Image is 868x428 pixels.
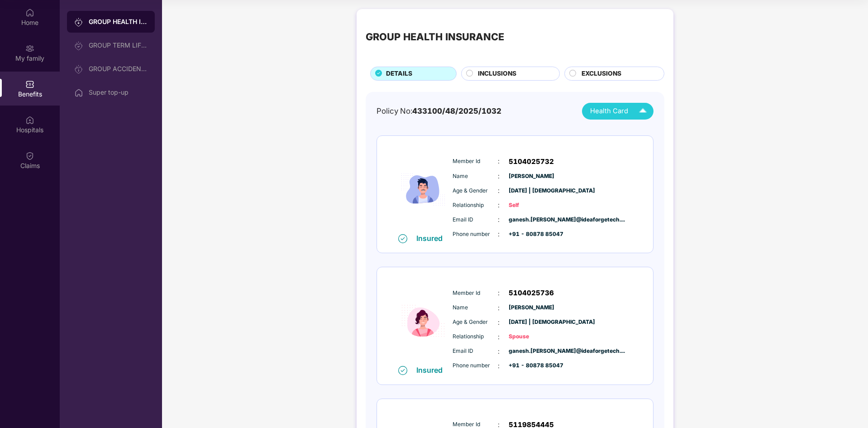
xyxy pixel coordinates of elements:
div: Insured [416,234,448,243]
span: Age & Gender [453,318,498,327]
span: Name [453,303,498,312]
span: : [498,346,500,356]
span: Spouse [509,332,554,341]
span: Member Id [453,289,498,298]
img: svg+xml;base64,PHN2ZyBpZD0iSG9tZSIgeG1sbnM9Imh0dHA6Ly93d3cudzMub3JnLzIwMDAvc3ZnIiB3aWR0aD0iMjAiIG... [74,88,83,97]
span: DETAILS [386,69,412,79]
span: Relationship [453,332,498,341]
img: Icuh8uwCUCF+XjCZyLQsAKiDCM9HiE6CMYmKQaPGkZKaA32CAAACiQcFBJY0IsAAAAASUVORK5CYII= [635,103,651,119]
img: svg+xml;base64,PHN2ZyB3aWR0aD0iMjAiIGhlaWdodD0iMjAiIHZpZXdCb3g9IjAgMCAyMCAyMCIgZmlsbD0ibm9uZSIgeG... [74,41,83,50]
div: GROUP HEALTH INSURANCE [89,17,148,26]
span: EXCLUSIONS [582,69,621,79]
span: : [498,215,500,225]
span: : [498,200,500,210]
div: Super top-up [89,89,148,96]
div: GROUP ACCIDENTAL INSURANCE [89,65,148,72]
span: 5104025732 [509,156,554,167]
span: : [498,303,500,313]
img: svg+xml;base64,PHN2ZyBpZD0iQ2xhaW0iIHhtbG5zPSJodHRwOi8vd3d3LnczLm9yZy8yMDAwL3N2ZyIgd2lkdGg9IjIwIi... [25,151,34,160]
img: svg+xml;base64,PHN2ZyB3aWR0aD0iMjAiIGhlaWdodD0iMjAiIHZpZXdCb3g9IjAgMCAyMCAyMCIgZmlsbD0ibm9uZSIgeG... [25,44,34,53]
div: Policy No: [377,105,501,117]
span: Email ID [453,347,498,356]
span: Health Card [590,106,628,116]
img: svg+xml;base64,PHN2ZyBpZD0iSG9tZSIgeG1sbnM9Imh0dHA6Ly93d3cudzMub3JnLzIwMDAvc3ZnIiB3aWR0aD0iMjAiIG... [25,8,34,17]
img: svg+xml;base64,PHN2ZyB3aWR0aD0iMjAiIGhlaWdodD0iMjAiIHZpZXdCb3g9IjAgMCAyMCAyMCIgZmlsbD0ibm9uZSIgeG... [74,18,83,27]
div: GROUP HEALTH INSURANCE [366,29,504,44]
span: 433100/48/2025/1032 [412,106,501,115]
div: GROUP TERM LIFE INSURANCE [89,42,148,49]
span: ganesh.[PERSON_NAME]@ideaforgetech.... [509,347,554,356]
span: [DATE] | [DEMOGRAPHIC_DATA] [509,187,554,195]
span: : [498,361,500,371]
span: Phone number [453,230,498,239]
img: svg+xml;base64,PHN2ZyB3aWR0aD0iMjAiIGhlaWdodD0iMjAiIHZpZXdCb3g9IjAgMCAyMCAyMCIgZmlsbD0ibm9uZSIgeG... [74,65,83,74]
span: Self [509,201,554,210]
span: : [498,288,500,298]
span: INCLUSIONS [478,69,516,79]
span: Member Id [453,157,498,166]
span: 5104025736 [509,288,554,298]
span: Phone number [453,361,498,370]
div: Insured [416,365,448,375]
img: icon [396,145,450,234]
span: : [498,317,500,327]
span: ganesh.[PERSON_NAME]@ideaforgetech.... [509,216,554,224]
button: Health Card [582,103,653,120]
span: : [498,229,500,239]
span: [PERSON_NAME] [509,303,554,312]
img: svg+xml;base64,PHN2ZyB4bWxucz0iaHR0cDovL3d3dy53My5vcmcvMjAwMC9zdmciIHdpZHRoPSIxNiIgaGVpZ2h0PSIxNi... [398,366,407,375]
img: icon [396,277,450,365]
img: svg+xml;base64,PHN2ZyB4bWxucz0iaHR0cDovL3d3dy53My5vcmcvMjAwMC9zdmciIHdpZHRoPSIxNiIgaGVpZ2h0PSIxNi... [398,234,407,243]
span: Relationship [453,201,498,210]
span: +91 - 80878 85047 [509,230,554,239]
span: [DATE] | [DEMOGRAPHIC_DATA] [509,318,554,327]
span: [PERSON_NAME] [509,172,554,181]
span: : [498,332,500,342]
img: svg+xml;base64,PHN2ZyBpZD0iQmVuZWZpdHMiIHhtbG5zPSJodHRwOi8vd3d3LnczLm9yZy8yMDAwL3N2ZyIgd2lkdGg9Ij... [25,80,34,89]
span: : [498,156,500,166]
span: +91 - 80878 85047 [509,361,554,370]
span: Email ID [453,216,498,224]
span: : [498,186,500,196]
img: svg+xml;base64,PHN2ZyBpZD0iSG9zcGl0YWxzIiB4bWxucz0iaHR0cDovL3d3dy53My5vcmcvMjAwMC9zdmciIHdpZHRoPS... [25,115,34,125]
span: Name [453,172,498,181]
span: : [498,171,500,181]
span: Age & Gender [453,187,498,195]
